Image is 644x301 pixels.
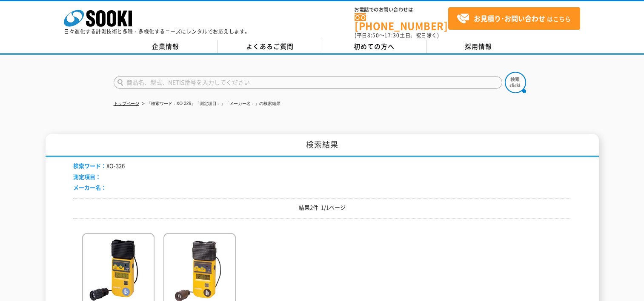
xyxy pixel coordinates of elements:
[64,29,250,34] p: 日々進化する計測技術と多種・多様化するニーズにレンタルでお応えします。
[355,31,439,39] span: (平日 ～ 土日、祝日除く)
[474,13,545,23] strong: お見積り･お問い合わせ
[457,12,571,25] span: はこちら
[73,203,571,212] p: 結果2件 1/1ページ
[367,31,379,39] span: 8:50
[218,40,322,53] a: よくあるご質問
[114,40,218,53] a: 企業情報
[354,42,395,51] span: 初めての方へ
[140,99,280,108] li: 「検索ワード：XO-326」「測定項目：」「メーカー名：」の検索結果
[505,72,526,93] img: btn_search.png
[426,40,531,53] a: 採用情報
[73,162,106,170] span: 検索ワード：
[114,76,502,89] input: 商品名、型式、NETIS番号を入力してください
[355,7,448,12] span: お電話でのお問い合わせは
[355,13,448,31] a: [PHONE_NUMBER]
[448,7,580,30] a: お見積り･お問い合わせはこちら
[114,101,139,106] a: トップページ
[73,183,106,191] span: メーカー名：
[73,162,125,170] li: XO-326
[73,173,101,181] span: 測定項目：
[384,31,400,39] span: 17:30
[46,134,599,157] h1: 検索結果
[322,40,426,53] a: 初めての方へ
